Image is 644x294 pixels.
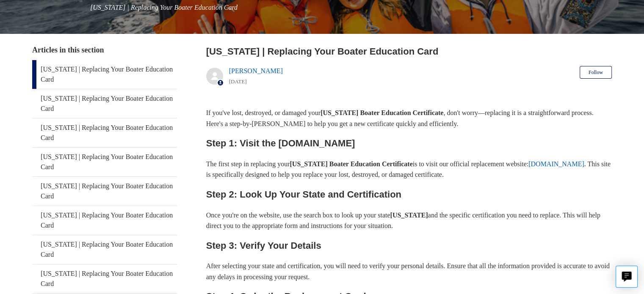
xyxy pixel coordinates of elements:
[32,177,177,206] a: [US_STATE] | Replacing Your Boater Education Card
[32,264,177,293] a: [US_STATE] | Replacing Your Boater Education Card
[32,89,177,118] a: [US_STATE] | Replacing Your Boater Education Card
[206,210,612,231] p: Once you're on the website, use the search box to look up your state and the specific certificati...
[290,160,412,168] strong: [US_STATE] Boater Education Certificate
[616,266,638,288] button: Live chat
[32,118,177,147] a: [US_STATE] | Replacing Your Boater Education Card
[32,206,177,235] a: [US_STATE] | Replacing Your Boater Education Card
[390,212,428,219] strong: [US_STATE]
[206,187,612,202] h2: Step 2: Look Up Your State and Certification
[321,109,443,116] strong: [US_STATE] Boater Education Certificate
[32,235,177,264] a: [US_STATE] | Replacing Your Boater Education Card
[32,46,104,54] span: Articles in this section
[206,107,612,129] p: If you've lost, destroyed, or damaged your , don't worry—replacing it is a straightforward proces...
[206,136,612,151] h2: Step 1: Visit the [DOMAIN_NAME]
[32,60,177,89] a: [US_STATE] | Replacing Your Boater Education Card
[580,66,612,79] button: Follow Article
[206,238,612,253] h2: Step 3: Verify Your Details
[528,160,584,168] a: [DOMAIN_NAME]
[206,261,612,282] p: After selecting your state and certification, you will need to verify your personal details. Ensu...
[206,44,612,58] h2: Wyoming | Replacing Your Boater Education Card
[229,78,247,85] time: 05/22/2024, 17:04
[206,159,612,180] p: The first step in replacing your is to visit our official replacement website: . This site is spe...
[90,4,238,11] span: [US_STATE] | Replacing Your Boater Education Card
[32,148,177,176] a: [US_STATE] | Replacing Your Boater Education Card
[229,67,283,74] a: [PERSON_NAME]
